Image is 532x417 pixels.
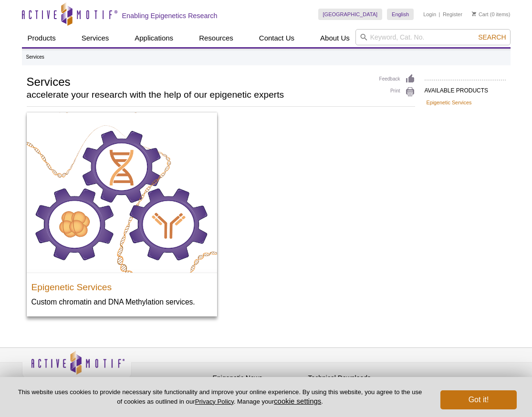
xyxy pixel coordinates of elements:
span: Search [478,33,506,41]
button: Search [475,33,509,41]
h2: AVAILABLE PRODUCTS [425,80,506,97]
h1: Services [27,74,370,88]
a: About Us [314,29,355,47]
h2: Enabling Epigenetics Research [122,11,218,20]
li: Services [26,54,44,60]
input: Keyword, Cat. No. [355,29,511,45]
button: Got it! [440,390,517,409]
h4: Technical Downloads [308,374,399,382]
a: Contact Us [253,29,300,47]
img: Your Cart [472,11,476,16]
li: | [439,9,440,20]
a: [GEOGRAPHIC_DATA] [318,9,383,20]
h4: Epigenetic News [213,374,303,382]
h3: Epigenetic Services [31,278,212,292]
a: Epigenetic Services [427,98,472,107]
a: Register [443,11,462,18]
button: cookie settings [274,397,321,405]
a: Login [423,11,436,18]
table: Click to Verify - This site chose Symantec SSL for secure e-commerce and confidential communicati... [404,365,475,386]
a: Privacy Policy [136,373,174,387]
a: Products [22,29,62,47]
a: Active Motif End-to-end Epigenetic Services Epigenetic Services Custom chromatin and DNA Methylat... [27,112,217,316]
a: Print [379,87,415,97]
a: Privacy Policy [195,398,234,405]
img: Active Motif End-to-end Epigenetic Services [27,112,217,273]
a: Applications [129,29,179,47]
a: Services [76,29,115,47]
a: Cart [472,11,489,18]
p: Custom chromatin and DNA Methylation services. [31,297,212,307]
p: This website uses cookies to provide necessary site functionality and improve your online experie... [15,388,425,406]
a: Resources [193,29,239,47]
a: English [387,9,414,20]
img: Active Motif, [22,348,132,386]
a: Feedback [379,74,415,84]
li: (0 items) [472,9,511,20]
h2: accelerate your research with the help of our epigenetic experts [27,91,370,99]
